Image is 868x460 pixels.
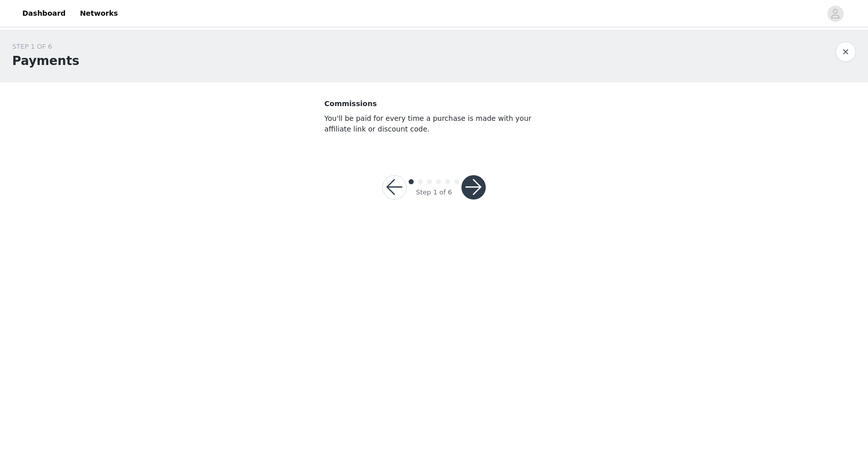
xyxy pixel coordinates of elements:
[12,52,79,70] h1: Payments
[830,6,840,22] div: avatar
[324,113,544,135] p: You'll be paid for every time a purchase is made with your affiliate link or discount code.
[416,187,452,198] div: Step 1 of 6
[74,2,124,25] a: Networks
[16,2,72,25] a: Dashboard
[324,98,544,109] p: Commissions
[12,42,79,52] div: STEP 1 OF 6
